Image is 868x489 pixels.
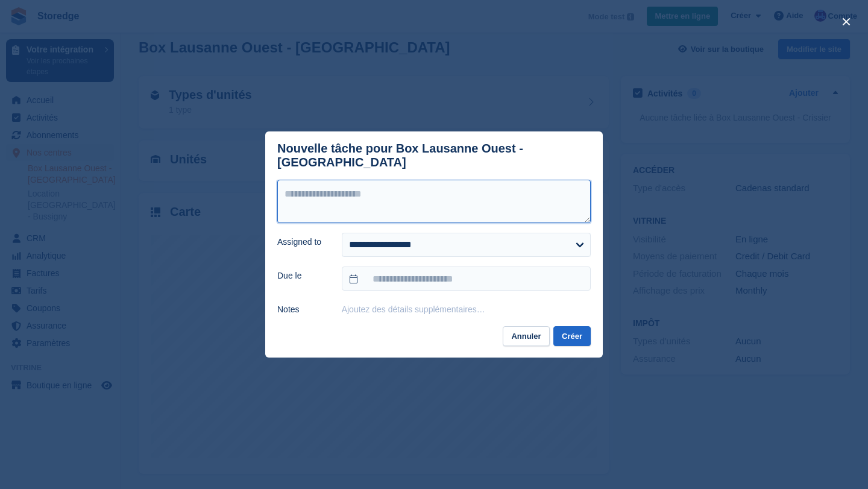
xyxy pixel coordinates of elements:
button: Créer [553,326,591,346]
label: Due le [277,270,327,282]
label: Assigned to [277,236,327,248]
button: Annuler [503,326,549,346]
button: close [837,12,856,31]
div: Nouvelle tâche pour Box Lausanne Ouest - [GEOGRAPHIC_DATA] [277,142,591,169]
button: Ajoutez des détails supplémentaires… [342,304,485,314]
label: Notes [277,303,327,316]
